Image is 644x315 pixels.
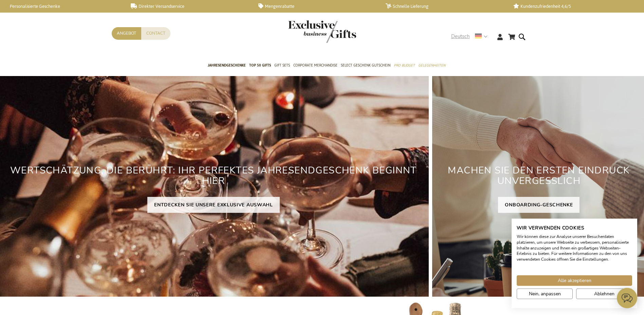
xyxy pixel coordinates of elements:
[274,62,290,69] span: Gift Sets
[293,62,337,69] span: Corporate Merchandise
[517,289,573,299] button: cookie Einstellungen anpassen
[141,27,170,40] a: Contact
[517,275,632,286] button: Akzeptieren Sie alle cookies
[498,197,579,213] a: ONBOARDING-GESCHENKE
[418,62,445,69] span: Gelegenheiten
[258,3,375,9] a: Mengenrabatte
[3,3,120,9] a: Personalisierte Geschenke
[558,277,591,284] span: Alle akzeptieren
[386,3,502,9] a: Schnelle Lieferung
[112,27,141,40] a: Angebot
[513,3,630,9] a: Kundenzufriedenheit 4,6/5
[517,225,632,231] h2: Wir verwenden Cookies
[208,62,246,69] span: Jahresendgeschenke
[529,290,561,297] span: Nein, anpassen
[131,3,247,9] a: Direkter Versandservice
[341,62,390,69] span: Select Geschenk Gutschein
[288,20,356,43] img: Exclusive Business gifts logo
[594,290,614,297] span: Ablehnen
[394,62,415,69] span: Pro Budget
[288,20,322,43] a: store logo
[617,288,637,308] iframe: belco-activator-frame
[147,197,280,213] a: ENTDECKEN SIE UNSERE EXKLUSIVE AUSWAHL
[576,289,632,299] button: Alle verweigern cookies
[249,62,271,69] span: TOP 50 Gifts
[517,234,632,262] p: Wir können diese zur Analyse unserer Besucherdaten platzieren, um unsere Webseite zu verbessern, ...
[451,33,470,40] span: Deutsch
[451,33,492,40] div: Deutsch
